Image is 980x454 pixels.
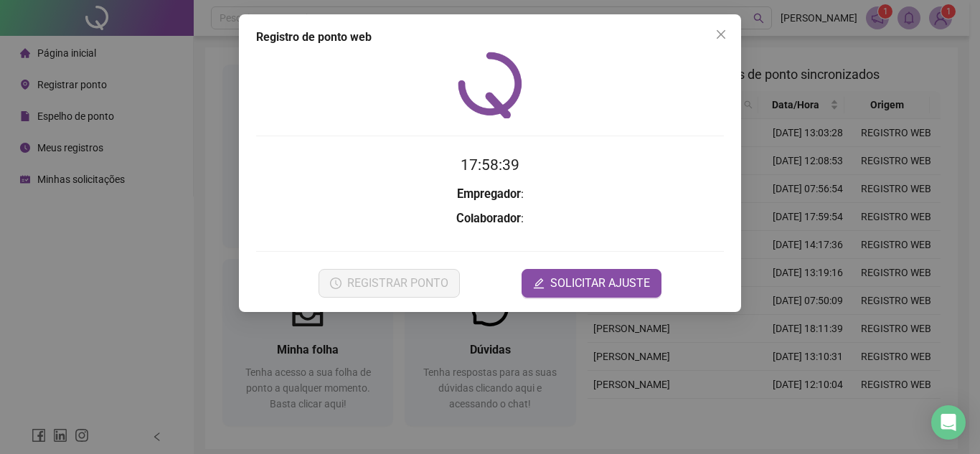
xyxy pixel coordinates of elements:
[458,52,522,118] img: QRPoint
[533,278,545,289] span: edit
[550,275,650,292] span: SOLICITAR AJUSTE
[319,269,460,298] button: REGISTRAR PONTO
[710,23,732,46] button: Close
[461,156,519,174] time: 17:58:39
[457,187,521,201] strong: Empregador
[456,212,521,225] strong: Colaborador
[256,29,724,46] div: Registro de ponto web
[522,269,661,298] button: editSOLICITAR AJUSTE
[256,209,724,228] h3: :
[715,29,727,40] span: close
[931,405,966,440] div: Open Intercom Messenger
[256,185,724,204] h3: :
